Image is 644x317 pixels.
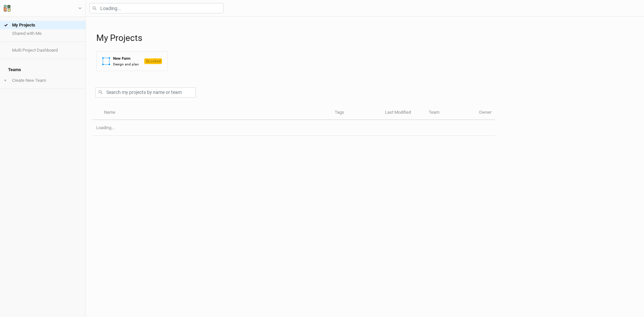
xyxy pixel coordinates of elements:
[331,106,381,120] th: Tags
[425,106,475,120] th: Team
[89,3,223,13] input: Loading...
[96,51,168,71] button: New FarmDesign and planLocked
[96,33,637,43] h1: My Projects
[144,58,162,64] span: Locked
[100,106,331,120] th: Name
[95,87,196,98] input: Search my projects by name or team
[381,106,425,120] th: Last Modified
[4,63,82,76] h4: Teams
[475,106,495,120] th: Owner
[4,78,6,83] span: +
[113,62,139,67] div: Design and plan
[93,120,495,136] td: Loading...
[113,56,139,61] div: New Farm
